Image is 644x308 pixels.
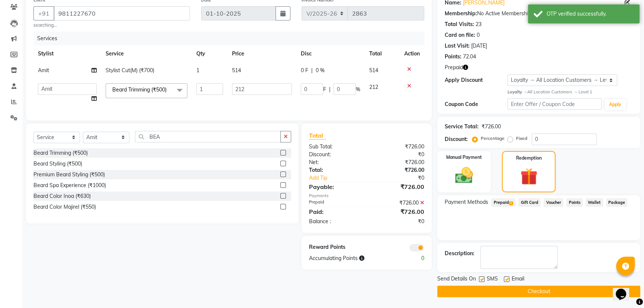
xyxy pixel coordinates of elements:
th: Stylist [33,45,101,62]
strong: Loyalty → [508,89,527,94]
img: _gift.svg [515,166,543,187]
span: Package [606,198,628,207]
span: Payment Methods [445,198,488,206]
div: 0 [398,254,430,262]
div: ₹726.00 [482,123,501,131]
div: Beard Color Majirel (₹550) [33,203,96,211]
button: Checkout [437,286,640,297]
span: F [323,86,326,93]
div: 0 [477,31,480,39]
span: | [311,67,313,74]
span: Prepaid [445,64,463,71]
div: 72.04 [463,53,476,61]
div: Payable: [303,182,367,191]
div: Paid: [303,207,367,216]
div: Accumulating Points [303,254,399,262]
span: Points [566,198,583,207]
div: Beard Trimming (₹500) [33,149,88,157]
span: 514 [369,67,378,74]
div: ₹726.00 [367,158,430,166]
small: searching... [33,22,190,29]
iframe: chat widget [613,278,637,301]
div: Apply Discount [445,76,508,84]
label: Fixed [516,135,527,142]
div: Discount: [303,151,367,158]
div: Reward Points [303,243,367,251]
div: Beard Spa Experience (₹1000) [33,182,106,189]
a: x [167,86,170,93]
div: Last Visit: [445,42,470,50]
input: Search or Scan [135,131,281,142]
div: Coupon Code [445,100,508,108]
div: Total Visits: [445,20,474,28]
span: SMS [487,275,498,284]
div: Payments [309,193,425,199]
th: Total [365,45,400,62]
img: _cash.svg [450,165,479,186]
th: Service [101,45,192,62]
span: Beard Trimming (₹500) [112,86,167,93]
span: 514 [232,67,241,74]
a: Add Tip [303,174,377,182]
div: ₹0 [367,218,430,225]
div: Premium Beard Styling (₹500) [33,171,105,179]
span: Stylist Cut(M) (₹700) [106,67,154,74]
div: OTP verified successfully. [547,10,634,18]
div: Beard Color Inoa (₹630) [33,192,91,200]
div: Description: [445,250,474,257]
div: ₹0 [367,151,430,158]
label: Manual Payment [446,154,482,161]
div: [DATE] [471,42,487,50]
div: ₹726.00 [367,143,430,151]
span: Email [512,275,524,284]
span: Voucher [544,198,563,207]
div: ₹726.00 [367,166,430,174]
th: Qty [192,45,228,62]
div: Beard Styling (₹500) [33,160,82,168]
button: Apply [605,99,626,110]
span: Send Details On [437,275,476,284]
div: Prepaid [303,199,367,207]
div: Card on file: [445,31,475,39]
div: No Active Membership [445,10,633,17]
span: 1 [196,67,199,74]
div: Points: [445,53,461,61]
span: Prepaid [491,198,515,207]
th: Disc [296,45,365,62]
div: Net: [303,158,367,166]
span: Gift Card [518,198,541,207]
div: All Location Customers → Level 1 [508,89,633,95]
span: 212 [369,84,378,90]
span: % [356,86,360,93]
span: | [329,86,331,93]
div: Service Total: [445,123,479,131]
span: 0 % [316,67,325,74]
label: Percentage [481,135,505,142]
input: Enter Offer / Coupon Code [508,98,602,110]
div: Balance : [303,218,367,225]
label: Redemption [516,155,542,161]
div: 23 [476,20,482,28]
span: 0 F [301,67,308,74]
div: ₹726.00 [367,199,430,207]
div: ₹0 [377,174,430,182]
div: Membership: [445,10,477,17]
div: ₹726.00 [367,182,430,191]
span: 1 [509,201,513,206]
th: Action [400,45,424,62]
div: Sub Total: [303,143,367,151]
span: Total [309,132,326,139]
div: Total: [303,166,367,174]
span: Amit [38,67,49,74]
div: Services [34,32,430,45]
div: ₹726.00 [367,207,430,216]
button: +91 [33,6,54,20]
th: Price [228,45,296,62]
span: Wallet [586,198,603,207]
div: Discount: [445,135,468,143]
input: Search by Name/Mobile/Email/Code [54,6,190,20]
